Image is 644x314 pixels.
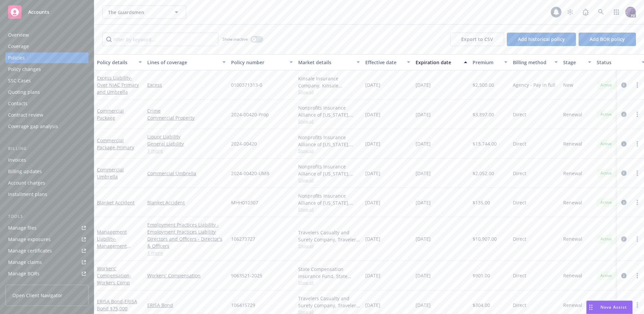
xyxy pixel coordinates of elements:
[450,33,504,46] button: Export to CSV
[12,292,62,299] span: Open Client Navigator
[5,145,89,152] div: Billing
[5,166,89,177] a: Billing updates
[518,36,565,42] span: Add historical policy
[365,140,380,147] span: [DATE]
[473,272,490,279] span: $901.00
[599,199,613,205] span: Active
[97,75,139,95] span: - Over NIAC Primary and Umbrella
[5,64,89,75] a: Policy changes
[416,111,431,118] span: [DATE]
[513,170,526,177] span: Direct
[5,110,89,120] a: Contract review
[97,229,133,284] a: Management Liability
[8,52,25,63] div: Policies
[147,114,226,121] a: Commercial Property
[298,266,360,280] div: State Compensation Insurance Fund, State Compensation Insurance Fund (SCIF)
[298,148,360,154] span: Show all
[633,272,641,280] a: more
[5,52,89,63] a: Policies
[620,81,628,89] a: circleInformation
[470,54,510,70] button: Premium
[231,140,257,147] span: 2024-00420
[97,236,133,284] span: - Management Liability - D&O - $5M w/$5K Ret / EPL $2M w/$50K Ret / Cyber $1M w/$5K Ret
[8,234,51,245] div: Manage exposures
[97,166,124,180] a: Commercial Umbrella
[363,54,413,70] button: Effective date
[513,81,555,88] span: Agency - Pay in full
[633,140,641,148] a: more
[599,236,613,242] span: Active
[510,54,560,70] button: Billing method
[633,110,641,118] a: more
[298,75,360,89] div: Kinsale Insurance Company, Kinsale Insurance, Amwins
[8,30,29,40] div: Overview
[513,111,526,118] span: Direct
[231,170,269,177] span: 2024-00420-UMB
[5,234,89,245] a: Manage exposures
[513,302,526,309] span: Direct
[8,75,31,86] div: SSC Cases
[633,169,641,177] a: more
[633,198,641,206] a: more
[416,140,431,147] span: [DATE]
[625,7,636,17] img: photo
[586,301,633,314] button: Nova Assist
[298,163,360,177] div: Nonprofits Insurance Alliance of [US_STATE], Inc., Nonprofits Insurance Alliance of [US_STATE], I...
[5,87,89,97] a: Quoting plans
[563,272,582,279] span: Renewal
[97,137,134,151] a: Commercial Package
[416,199,431,206] span: [DATE]
[231,272,262,279] span: 9063521-2025
[620,235,628,243] a: circleInformation
[633,235,641,243] a: more
[5,41,89,52] a: Coverage
[594,5,608,19] a: Search
[8,257,42,268] div: Manage claims
[147,221,226,235] a: Employment Practices Liability - Employment Practices Liability
[147,107,226,114] a: Crime
[231,81,262,88] span: 0100371313-0
[298,280,360,285] span: Show all
[513,59,550,66] div: Billing method
[473,140,497,147] span: $13,744.00
[296,54,363,70] button: Market details
[590,36,625,42] span: Add BOR policy
[298,177,360,183] span: Show all
[473,81,494,88] span: $2,500.00
[145,54,228,70] button: Lines of coverage
[147,170,226,177] a: Commercial Umbrella
[587,301,595,314] div: Drag to move
[513,140,526,147] span: Direct
[563,81,573,88] span: New
[633,301,641,309] a: more
[147,199,226,206] a: Blanket Accident
[563,235,582,242] span: Renewal
[513,272,526,279] span: Direct
[298,59,353,66] div: Market details
[102,33,218,46] input: Filter by keyword...
[298,89,360,95] span: Show all
[563,5,577,19] a: Stop snowing
[416,59,460,66] div: Expiration date
[97,59,135,66] div: Policy details
[298,134,360,148] div: Nonprofits Insurance Alliance of [US_STATE], Inc., Nonprofits Insurance Alliance of [US_STATE], I...
[97,108,124,121] a: Commercial Package
[563,170,582,177] span: Renewal
[8,223,37,233] div: Manage files
[513,235,526,242] span: Direct
[94,54,145,70] button: Policy details
[620,169,628,177] a: circleInformation
[579,5,592,19] a: Report a Bug
[416,235,431,242] span: [DATE]
[5,245,89,256] a: Manage certificates
[5,223,89,233] a: Manage files
[5,75,89,86] a: SSC Cases
[599,82,613,88] span: Active
[231,59,285,66] div: Policy number
[5,268,89,279] a: Manage BORs
[473,111,494,118] span: $3,897.00
[147,81,226,88] a: Excess
[147,147,226,154] a: 1 more
[507,33,576,46] button: Add historical policy
[5,178,89,188] a: Account charges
